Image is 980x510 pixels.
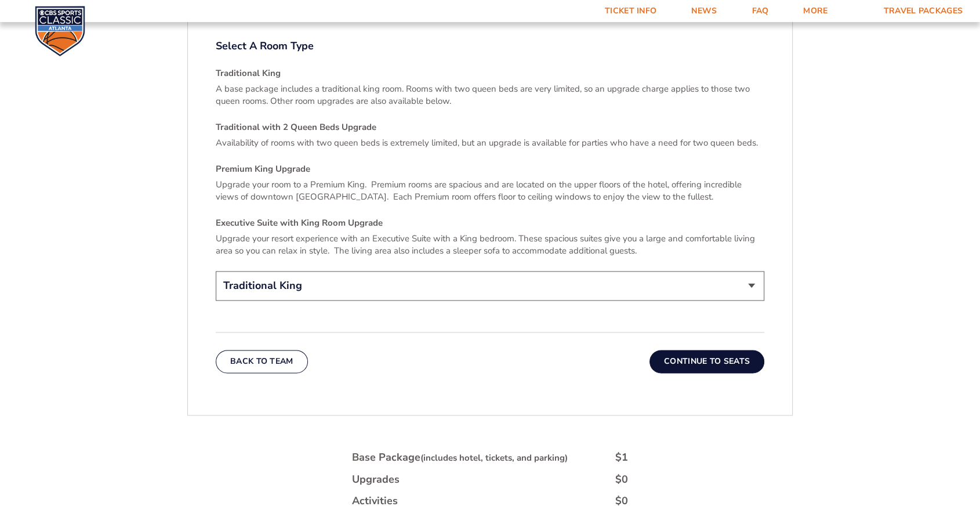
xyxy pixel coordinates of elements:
[352,450,568,465] div: Base Package
[216,83,764,107] p: A base package includes a traditional king room. Rooms with two queen beds are very limited, so a...
[615,493,628,508] div: $0
[216,233,764,257] p: Upgrade your resort experience with an Executive Suite with a King bedroom. These spacious suites...
[615,450,628,465] div: $1
[216,137,764,149] p: Availability of rooms with two queen beds is extremely limited, but an upgrade is available for p...
[216,39,764,53] label: Select A Room Type
[35,6,85,56] img: CBS Sports Classic
[420,452,568,464] small: (includes hotel, tickets, and parking)
[216,121,764,133] h4: Traditional with 2 Queen Beds Upgrade
[352,472,400,486] div: Upgrades
[649,350,764,373] button: Continue To Seats
[216,163,764,175] h4: Premium King Upgrade
[216,179,764,203] p: Upgrade your room to a Premium King. Premium rooms are spacious and are located on the upper floo...
[216,217,764,229] h4: Executive Suite with King Room Upgrade
[352,493,398,508] div: Activities
[216,67,764,79] h4: Traditional King
[216,350,308,373] button: Back To Team
[615,472,628,486] div: $0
